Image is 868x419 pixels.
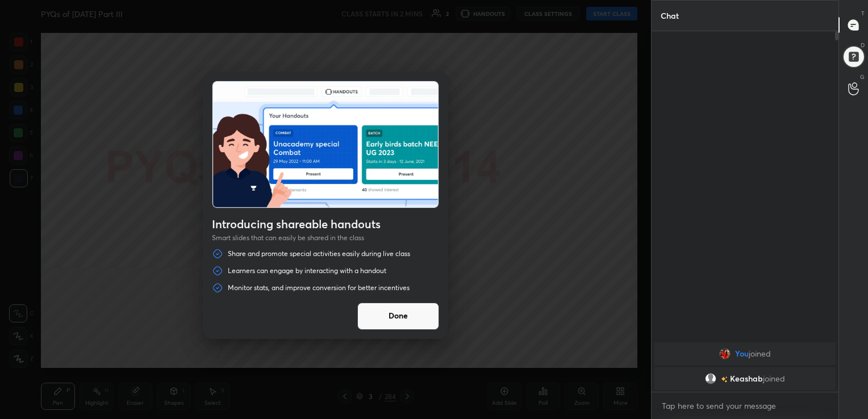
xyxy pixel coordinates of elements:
[212,233,439,242] p: Smart slides that can easily be shared in the class
[735,349,749,358] span: You
[705,373,716,384] img: default.png
[212,217,439,231] h4: Introducing shareable handouts
[730,374,763,383] span: Keashab
[652,340,838,392] div: grid
[719,348,731,359] img: e8264a57f34749feb2a1a1cab8da49a2.jpg
[228,283,410,292] p: Monitor stats, and improve conversion for better incentives
[861,9,865,18] p: T
[212,81,439,208] img: intro_batch_card.png
[228,266,386,275] p: Learners can engage by interacting with a handout
[652,1,688,31] p: Chat
[721,376,728,383] img: no-rating-badge.077c3623.svg
[861,41,865,49] p: D
[860,73,865,81] p: G
[749,349,771,358] span: joined
[357,303,439,330] button: Done
[763,374,785,383] span: joined
[228,249,410,258] p: Share and promote special activities easily during live class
